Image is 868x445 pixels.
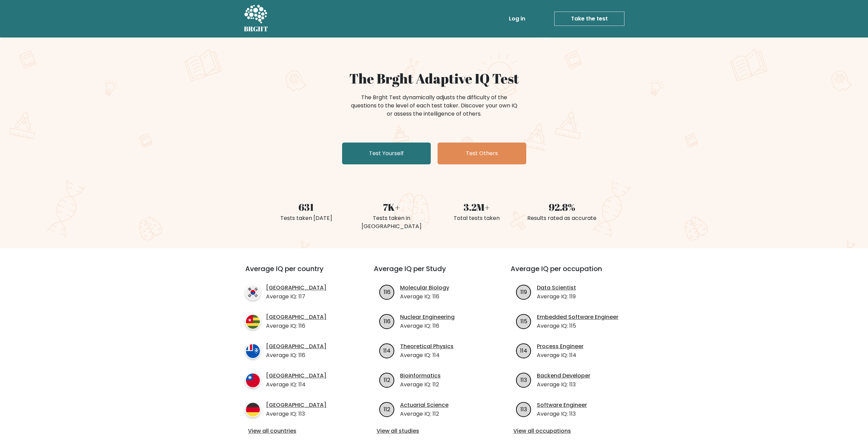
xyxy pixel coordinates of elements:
[266,313,326,321] a: [GEOGRAPHIC_DATA]
[554,12,624,26] a: Take the test
[353,200,430,214] div: 7K+
[400,313,455,321] a: Nuclear Engineering
[400,322,455,330] p: Average IQ: 116
[384,317,391,325] text: 116
[245,265,349,281] h3: Average IQ per country
[511,265,631,281] h3: Average IQ per occupation
[384,376,390,384] text: 112
[537,313,618,321] a: Embedded Software Engineer
[537,322,618,330] p: Average IQ: 115
[537,401,587,409] a: Software Engineer
[266,342,326,351] a: [GEOGRAPHIC_DATA]
[245,285,261,300] img: country
[438,200,515,214] div: 3.2M+
[537,372,590,380] a: Backend Developer
[506,12,528,26] a: Log in
[520,317,527,325] text: 115
[245,343,261,359] img: country
[384,405,390,413] text: 112
[400,410,448,418] p: Average IQ: 112
[520,346,527,354] text: 114
[384,288,391,296] text: 116
[537,351,584,359] p: Average IQ: 114
[400,342,454,351] a: Theoretical Physics
[268,70,601,87] h1: The Brght Adaptive IQ Test
[353,214,430,231] div: Tests taken in [GEOGRAPHIC_DATA]
[266,410,326,418] p: Average IQ: 113
[537,284,576,292] a: Data Scientist
[266,322,326,330] p: Average IQ: 116
[400,284,449,292] a: Molecular Biology
[537,410,587,418] p: Average IQ: 113
[520,376,527,384] text: 113
[524,200,601,214] div: 92.8%
[400,372,441,380] a: Bioinformatics
[400,401,448,409] a: Actuarial Science
[245,314,261,329] img: country
[342,143,431,164] a: Test Yourself
[245,402,261,417] img: country
[400,293,449,301] p: Average IQ: 116
[266,401,326,409] a: [GEOGRAPHIC_DATA]
[537,381,590,389] p: Average IQ: 113
[266,372,326,380] a: [GEOGRAPHIC_DATA]
[537,342,584,351] a: Process Engineer
[268,200,345,214] div: 631
[377,427,491,435] a: View all studies
[438,143,526,164] a: Test Others
[248,427,347,435] a: View all countries
[400,351,454,359] p: Average IQ: 114
[513,427,628,435] a: View all occupations
[268,214,345,222] div: Tests taken [DATE]
[383,346,391,354] text: 114
[266,351,326,359] p: Average IQ: 116
[245,373,261,388] img: country
[266,381,326,389] p: Average IQ: 114
[266,284,326,292] a: [GEOGRAPHIC_DATA]
[537,293,576,301] p: Average IQ: 119
[374,265,494,281] h3: Average IQ per Study
[520,288,527,296] text: 119
[524,214,601,222] div: Results rated as accurate
[244,25,268,33] h5: BRGHT
[266,293,326,301] p: Average IQ: 117
[438,214,515,222] div: Total tests taken
[520,405,527,413] text: 113
[244,3,268,35] a: BRGHT
[349,93,519,118] div: The Brght Test dynamically adjusts the difficulty of the questions to the level of each test take...
[400,381,441,389] p: Average IQ: 112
